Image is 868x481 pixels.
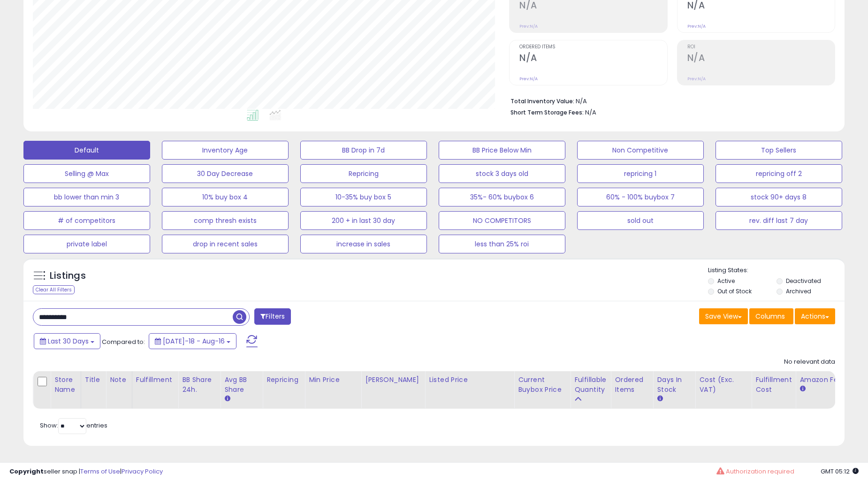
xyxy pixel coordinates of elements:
div: Cost (Exc. VAT) [699,375,747,395]
p: Listing States: [708,266,845,275]
small: Prev: N/A [687,76,706,82]
button: repricing 1 [577,164,704,183]
div: Avg BB Share [224,375,259,395]
label: Out of Stock [717,287,752,295]
button: drop in recent sales [162,235,289,253]
span: N/A [585,108,596,117]
div: Fulfillment Cost [755,375,792,395]
button: Filters [254,308,291,325]
button: Columns [749,308,793,324]
button: BB Price Below Min [439,141,565,160]
button: rev. diff last 7 day [716,211,842,230]
button: Default [23,141,150,160]
span: Compared to: [102,337,145,346]
button: Non Competitive [577,141,704,160]
div: Current Buybox Price [518,375,566,395]
div: Fulfillment [136,375,174,385]
div: Note [110,375,128,385]
small: Avg BB Share. [224,395,230,403]
button: Last 30 Days [34,333,100,349]
b: Total Inventory Value: [510,97,574,105]
button: increase in sales [300,235,427,253]
button: [DATE]-18 - Aug-16 [149,333,236,349]
button: bb lower than min 3 [23,188,150,206]
button: BB Drop in 7d [300,141,427,160]
button: Selling @ Max [23,164,150,183]
div: seller snap | | [9,467,163,476]
div: BB Share 24h. [182,375,216,395]
button: Top Sellers [716,141,842,160]
small: Prev: N/A [519,23,538,29]
span: 2025-09-16 05:12 GMT [821,467,859,476]
label: Deactivated [786,277,821,285]
button: 200 + in last 30 day [300,211,427,230]
button: sold out [577,211,704,230]
button: repricing off 2 [716,164,842,183]
button: stock 90+ days 8 [716,188,842,206]
h5: Listings [50,269,86,282]
div: Repricing [266,375,301,385]
button: Repricing [300,164,427,183]
button: stock 3 days old [439,164,565,183]
span: Show: entries [40,421,107,430]
div: Fulfillable Quantity [574,375,607,395]
small: Prev: N/A [519,76,538,82]
span: Last 30 Days [48,336,89,346]
a: Terms of Use [80,467,120,476]
button: 35%- 60% buybox 6 [439,188,565,206]
span: Ordered Items [519,45,667,50]
label: Active [717,277,735,285]
b: Short Term Storage Fees: [510,108,584,116]
span: Columns [755,312,785,321]
button: 60% - 100% buybox 7 [577,188,704,206]
button: 10-35% buy box 5 [300,188,427,206]
div: Store Name [54,375,77,395]
label: Archived [786,287,811,295]
li: N/A [510,95,828,106]
button: private label [23,235,150,253]
div: Title [85,375,102,385]
div: Ordered Items [615,375,649,395]
button: 30 Day Decrease [162,164,289,183]
div: Days In Stock [657,375,691,395]
button: Inventory Age [162,141,289,160]
span: ROI [687,45,835,50]
h2: N/A [519,53,667,65]
button: Save View [699,308,748,324]
span: [DATE]-18 - Aug-16 [163,336,225,346]
small: Prev: N/A [687,23,706,29]
button: NO COMPETITORS [439,211,565,230]
button: # of competitors [23,211,150,230]
small: Amazon Fees. [799,385,805,393]
div: Clear All Filters [33,285,75,294]
div: Min Price [309,375,357,385]
h2: N/A [687,53,835,65]
div: Listed Price [429,375,510,385]
button: less than 25% roi [439,235,565,253]
div: [PERSON_NAME] [365,375,421,385]
div: No relevant data [784,358,835,366]
button: 10% buy box 4 [162,188,289,206]
button: Actions [795,308,835,324]
small: Days In Stock. [657,395,662,403]
a: Privacy Policy [122,467,163,476]
button: comp thresh exists [162,211,289,230]
strong: Copyright [9,467,44,476]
